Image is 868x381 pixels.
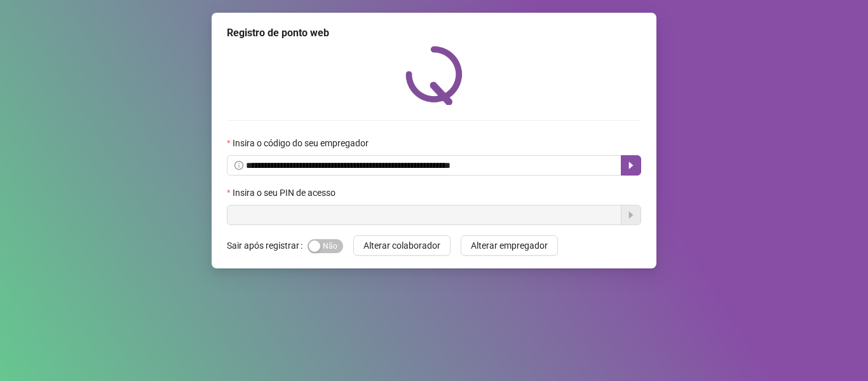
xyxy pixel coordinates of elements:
label: Insira o seu PIN de acesso [227,186,344,200]
span: caret-right [626,160,636,170]
span: Alterar empregador [471,239,548,253]
span: info-circle [234,161,243,170]
span: Alterar colaborador [363,239,440,253]
label: Sair após registrar [227,235,308,256]
img: QRPoint [405,46,463,105]
label: Insira o código do seu empregador [227,136,377,150]
button: Alterar empregador [461,235,558,256]
div: Registro de ponto web [227,25,641,41]
button: Alterar colaborador [353,235,451,256]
